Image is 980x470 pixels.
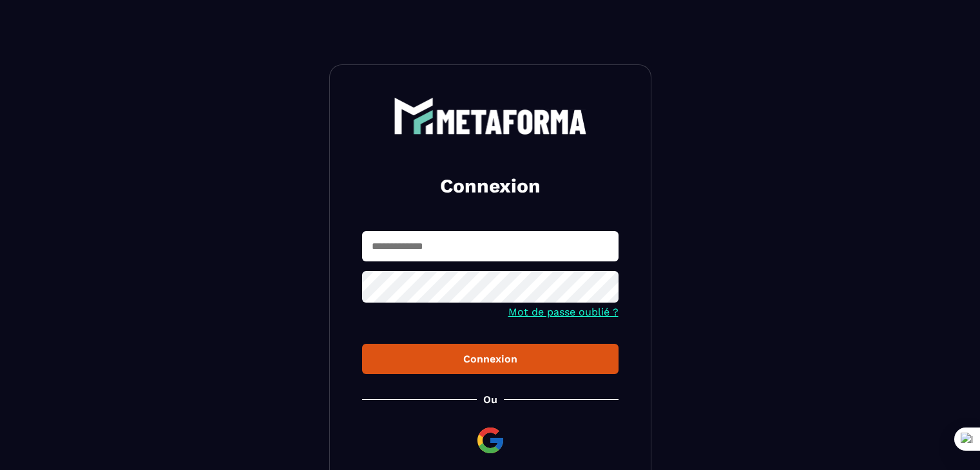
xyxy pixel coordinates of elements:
[362,97,619,135] a: logo
[483,393,497,406] p: Ou
[508,306,619,318] a: Mot de passe oublié ?
[378,173,603,199] h2: Connexion
[362,344,619,374] button: Connexion
[475,425,506,456] img: google
[372,353,608,365] div: Connexion
[394,97,587,135] img: logo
